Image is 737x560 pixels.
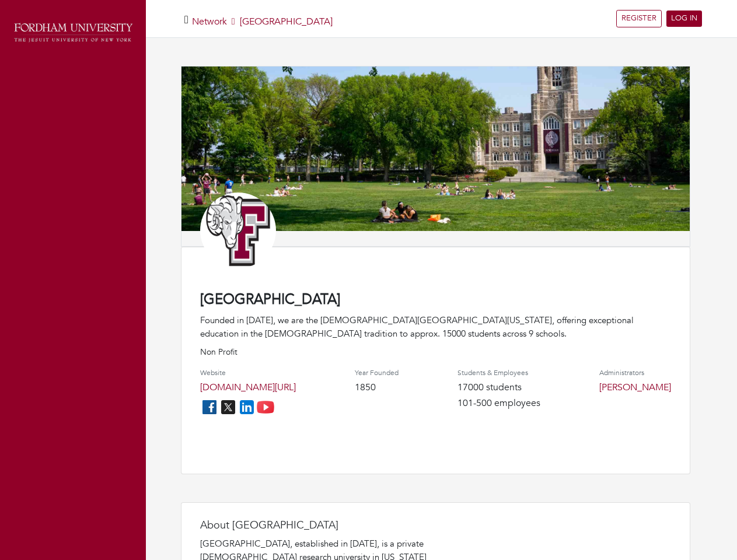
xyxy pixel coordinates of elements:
[457,382,540,393] h4: 17000 students
[457,398,540,409] h4: 101-500 employees
[599,381,671,394] a: [PERSON_NAME]
[355,382,399,393] h4: 1850
[200,346,671,358] p: Non Profit
[457,369,540,377] h4: Students & Employees
[616,10,662,27] a: REGISTER
[237,398,256,416] img: linkedin_icon-84db3ca265f4ac0988026744a78baded5d6ee8239146f80404fb69c9eee6e8e7.png
[12,20,134,45] img: fordham_logo.png
[200,314,671,340] div: Founded in [DATE], we are the [DEMOGRAPHIC_DATA][GEOGRAPHIC_DATA][US_STATE], offering exceptional...
[200,398,219,416] img: facebook_icon-256f8dfc8812ddc1b8eade64b8eafd8a868ed32f90a8d2bb44f507e1979dbc24.png
[192,15,227,28] a: Network
[200,369,296,377] h4: Website
[256,398,275,416] img: youtube_icon-fc3c61c8c22f3cdcae68f2f17984f5f016928f0ca0694dd5da90beefb88aa45e.png
[192,16,333,27] h5: [GEOGRAPHIC_DATA]
[219,398,237,416] img: twitter_icon-7d0bafdc4ccc1285aa2013833b377ca91d92330db209b8298ca96278571368c9.png
[200,292,671,309] h4: [GEOGRAPHIC_DATA]
[181,66,690,231] img: 683a5b8e835635248a5481166db1a0f398a14ab9.jpg
[200,192,276,268] img: Athletic_Logo_Primary_Letter_Mark_1.jpg
[599,369,671,377] h4: Administrators
[355,369,399,377] h4: Year Founded
[666,10,702,27] a: LOG IN
[200,519,434,532] h4: About [GEOGRAPHIC_DATA]
[200,381,296,394] a: [DOMAIN_NAME][URL]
